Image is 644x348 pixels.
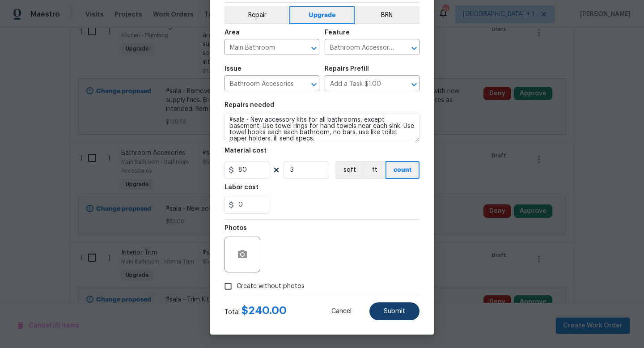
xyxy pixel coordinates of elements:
[225,148,267,154] h5: Material cost
[331,308,352,315] span: Cancel
[384,308,405,315] span: Submit
[355,6,419,24] button: BRN
[289,6,355,24] button: Upgrade
[325,66,369,72] h5: Repairs Prefill
[225,102,274,108] h5: Repairs needed
[308,78,320,91] button: Open
[325,30,350,36] h5: Feature
[225,66,241,72] h5: Issue
[335,161,363,179] button: sqft
[317,302,366,320] button: Cancel
[386,161,419,179] button: count
[225,184,258,191] h5: Labor cost
[225,225,247,231] h5: Photos
[225,114,419,142] textarea: #sala - New accessory kits for all bathrooms, except basement. Use towel rings for hand towels ne...
[225,30,240,36] h5: Area
[225,306,287,317] div: Total
[363,161,386,179] button: ft
[237,282,305,291] span: Create without photos
[308,42,320,55] button: Open
[408,78,420,91] button: Open
[408,42,420,55] button: Open
[369,302,419,320] button: Submit
[225,6,289,24] button: Repair
[241,305,287,316] span: $ 240.00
